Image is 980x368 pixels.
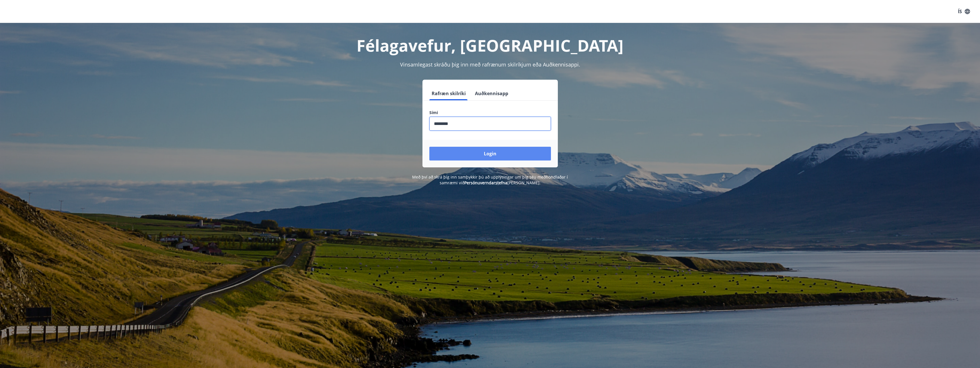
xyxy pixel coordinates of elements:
[429,87,468,100] button: Rafræn skilríki
[429,110,551,116] label: Sími
[291,34,690,56] h1: Félagavefur, [GEOGRAPHIC_DATA]
[400,61,580,68] span: Vinsamlegast skráðu þig inn með rafrænum skilríkjum eða Auðkennisappi.
[955,6,973,17] button: ÍS
[473,87,511,100] button: Auðkennisapp
[412,174,568,185] span: Með því að skrá þig inn samþykkir þú að upplýsingar um þig séu meðhöndlaðar í samræmi við [PERSON...
[429,147,551,160] button: Login
[464,180,507,185] a: Persónuverndarstefna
